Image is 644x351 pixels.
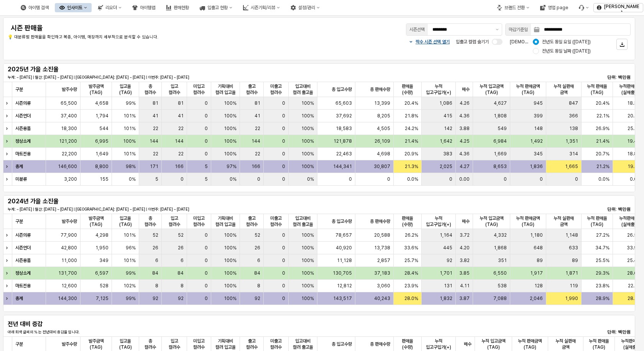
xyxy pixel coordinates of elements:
span: 25.2% [628,125,641,132]
span: 22 [153,151,158,157]
p: [PERSON_NAME] [604,3,640,16]
span: 기획대비 컬러 입고율 [214,83,237,96]
span: 0 [282,138,285,144]
span: 0 [540,176,543,182]
span: 0 [205,100,208,106]
span: 8,800 [95,163,108,170]
div: Expand row [3,97,13,109]
span: 415 [444,113,452,119]
span: 4.26 [460,100,470,106]
span: 22 [178,151,184,157]
span: 18,300 [61,125,77,132]
span: 0 [205,151,208,157]
span: 121,878 [333,138,352,144]
span: 21.4% [596,138,609,144]
span: 누적 판매금액(TAG) [513,215,543,227]
span: 4,698 [377,151,390,157]
span: 8,205 [377,113,390,119]
span: 100% [224,100,237,106]
span: 누적 입고금액(TAG) [478,338,509,350]
div: 영업 page [536,3,573,12]
span: 22 [153,125,158,132]
span: 누적 판매금액(TAG) [515,338,545,350]
div: Expand row [3,135,13,147]
span: 22,200 [62,151,77,157]
div: Expand row [3,242,13,254]
span: 24.2% [405,125,418,132]
span: 0.00 [459,176,470,182]
span: 1,351 [565,138,578,144]
strong: 시즌의류 [15,232,31,238]
span: 누적 입고금액(TAG) [476,215,507,227]
strong: 시즌의류 [15,101,31,106]
div: 브랜드 전환 [504,5,525,10]
span: 입고대비 컬러 출고율 [292,215,314,227]
span: 입고율(TAG) [115,83,136,96]
span: 100% [301,138,314,144]
span: 65,603 [335,100,352,106]
div: Expand row [3,110,13,122]
p: 💡 대분류별 판매율을 확인하고 복종, 아이템, 매장까지 세부적으로 분석할 수 있습니다. [8,34,267,41]
span: 144 [251,138,260,144]
span: 발주금액(TAG) [84,338,108,350]
span: 0 [257,176,260,182]
span: 누적 입고구입가(+) [425,215,452,227]
span: 22,463 [336,151,352,157]
span: 총 컬러수 [142,215,158,227]
div: 시즌선택 [409,26,425,33]
span: 4,627 [494,100,507,106]
span: 총 입고수량 [332,341,352,347]
span: 20,588 [374,232,390,238]
span: 1,950 [95,245,108,251]
span: 1,649 [95,151,108,157]
span: 4,658 [95,100,108,106]
span: 847 [569,100,578,106]
span: 5 [155,176,158,182]
span: 26.9% [596,125,609,132]
span: 100% [301,100,314,106]
span: 1,836 [530,163,543,170]
span: 41 [255,113,260,119]
span: 누적 입고구입가(+) [425,338,452,350]
span: 97% [227,163,237,170]
span: 100% [224,151,237,157]
div: Expand row [3,280,13,292]
span: 0 [205,113,208,119]
div: Expand row [3,267,13,279]
span: 구분 [15,218,23,224]
span: 0 [575,176,578,182]
span: 13,399 [374,100,390,106]
span: 19.4% [627,138,641,144]
span: 구분 [15,86,23,92]
span: 6,984 [493,138,507,144]
span: 52 [178,232,184,238]
div: Expand row [3,173,13,185]
span: 52 [255,232,260,238]
span: 77,900 [61,232,77,238]
span: 기획대비 컬러 입고율 [214,215,237,227]
span: 98% [126,163,136,170]
span: 4,298 [95,232,108,238]
div: 시즌기획/리뷰 [251,5,275,10]
h4: 시즌 판매율 [11,24,264,32]
div: 입출고 현황 [207,5,228,10]
span: 발주금액(TAG) [84,83,108,96]
span: 총 입고수량 [332,86,352,92]
span: 101% [123,151,136,157]
span: 0 [349,176,352,182]
span: 171 [150,163,158,170]
span: 출고 컬러수 [243,83,260,96]
div: 인사이트 [67,5,82,10]
span: 0 [282,163,285,170]
span: 78,657 [335,232,352,238]
span: 누적판매율(실매출) [616,83,641,96]
span: 26.5% [627,232,641,238]
span: 81 [178,100,184,106]
span: 입고 컬러수 [165,215,184,227]
span: 100% [301,125,314,132]
span: 18.8% [627,151,641,157]
span: 138 [569,125,578,132]
span: 366 [569,113,578,119]
span: 3.72 [460,232,470,238]
span: 배수 [464,341,472,347]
